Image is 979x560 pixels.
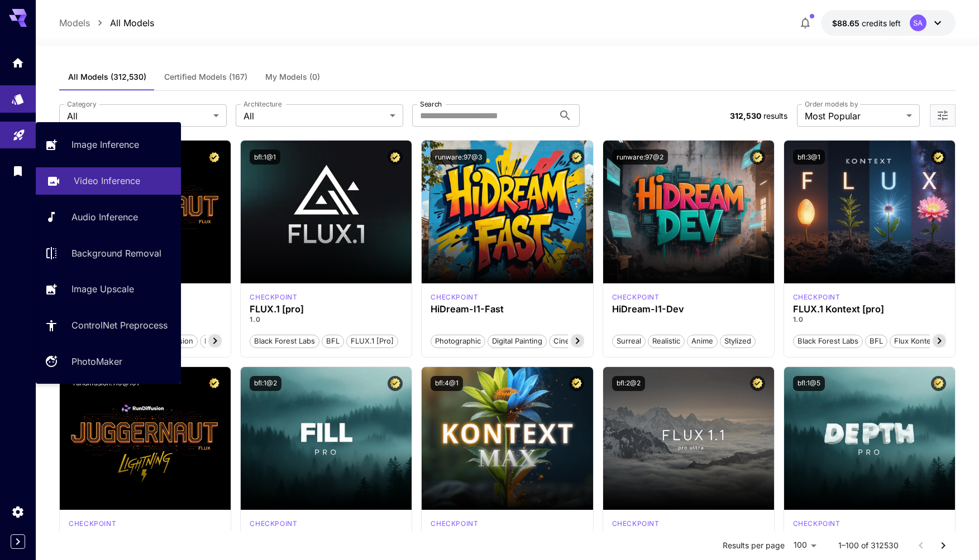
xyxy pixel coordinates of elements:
span: Certified Models (167) [164,72,247,82]
label: Architecture [243,99,281,109]
button: bfl:3@1 [793,149,825,165]
button: Certified Model – Vetted for best performance and includes a commercial license. [569,376,584,391]
button: Certified Model – Vetted for best performance and includes a commercial license. [750,376,765,391]
button: bfl:2@2 [612,376,645,391]
p: checkpoint [431,292,478,302]
button: runware:97@3 [431,149,486,165]
div: Playground [12,124,26,138]
p: Image Upscale [71,282,134,296]
span: $88.65 [832,18,862,28]
span: Realistic [648,336,684,347]
p: checkpoint [612,519,660,529]
a: Video Inference [36,167,181,195]
p: Background Removal [71,247,161,260]
span: Anime [687,336,717,347]
p: Models [59,16,90,30]
span: pro [200,336,220,347]
span: My Models (0) [265,72,320,82]
button: bfl:4@1 [431,376,463,391]
button: bfl:1@1 [250,149,280,165]
span: 312,530 [730,111,761,120]
p: checkpoint [69,519,116,529]
div: fluxpro [250,519,297,529]
div: FLUX.1 Kontext [pro] [793,292,840,302]
div: HiDream Fast [431,292,478,302]
span: Most Popular [805,109,902,123]
button: runware:97@2 [612,149,668,165]
span: All Models (312,530) [68,72,146,82]
span: results [763,111,787,120]
p: checkpoint [250,519,297,529]
div: Home [11,56,25,70]
button: Certified Model – Vetted for best performance and includes a commercial license. [931,149,946,165]
div: FLUX.1 D [69,519,116,529]
button: bfl:1@2 [250,376,281,391]
div: 100 [789,537,820,553]
span: All [67,109,209,123]
h3: HiDream-I1-Fast [431,304,584,315]
span: Black Forest Labs [794,336,862,347]
button: Certified Model – Vetted for best performance and includes a commercial license. [207,376,222,391]
a: PhotoMaker [36,348,181,375]
a: ControlNet Preprocess [36,312,181,339]
div: HiDream Dev [612,292,660,302]
span: Cinematic [550,336,591,347]
span: BFL [866,336,887,347]
a: Image Inference [36,131,181,158]
button: Certified Model – Vetted for best performance and includes a commercial license. [388,149,403,165]
div: fluxpro [793,519,840,529]
h3: HiDream-I1-Dev [612,304,765,315]
span: BFL [322,336,343,347]
span: Surreal [613,336,645,347]
div: Library [11,164,25,178]
div: fluxultra [612,519,660,529]
p: Results per page [723,540,785,551]
div: FLUX.1 [pro] [250,304,403,315]
span: Photographic [431,336,485,347]
p: 1.0 [793,315,946,325]
button: Open more filters [936,109,949,123]
button: $88.64527 [821,10,956,36]
div: Settings [11,505,25,519]
label: Category [67,99,97,109]
div: SA [910,15,927,31]
a: Image Upscale [36,276,181,303]
label: Order models by [805,99,858,109]
button: bfl:1@5 [793,376,825,391]
p: Audio Inference [71,210,138,224]
p: All Models [110,16,154,30]
button: Certified Model – Vetted for best performance and includes a commercial license. [388,376,403,391]
p: checkpoint [793,292,840,302]
p: PhotoMaker [71,355,122,368]
button: Certified Model – Vetted for best performance and includes a commercial license. [931,376,946,391]
p: 1.0 [250,315,403,325]
span: Stylized [720,336,755,347]
p: Video Inference [74,174,140,187]
span: Flux Kontext [890,336,941,347]
button: Certified Model – Vetted for best performance and includes a commercial license. [569,149,584,165]
p: checkpoint [250,292,297,302]
p: checkpoint [431,519,478,529]
span: All [243,109,385,123]
h3: FLUX.1 Kontext [pro] [793,304,946,315]
a: Audio Inference [36,204,181,231]
button: Certified Model – Vetted for best performance and includes a commercial license. [750,149,765,165]
p: 1–100 of 312530 [838,540,899,551]
div: fluxpro [250,292,297,302]
p: Image Inference [71,138,139,151]
span: Black Forest Labs [250,336,319,347]
nav: breadcrumb [59,16,154,30]
span: FLUX.1 [pro] [347,336,398,347]
div: Models [11,89,25,103]
span: credits left [862,18,901,28]
button: Certified Model – Vetted for best performance and includes a commercial license. [207,149,222,165]
button: Go to next page [932,534,954,557]
div: $88.64527 [832,17,901,29]
label: Search [420,99,442,109]
button: Expand sidebar [11,534,25,549]
span: Digital Painting [488,336,546,347]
